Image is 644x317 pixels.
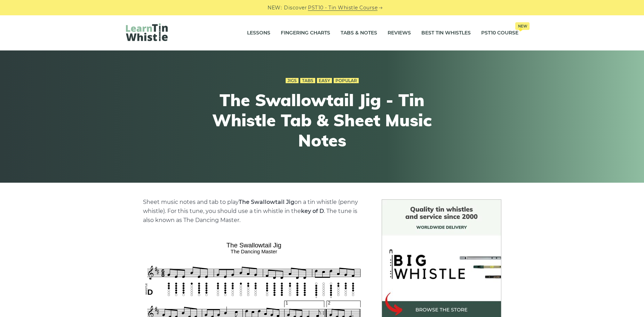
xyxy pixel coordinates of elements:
[341,24,377,42] a: Tabs & Notes
[286,78,299,84] a: Jigs
[421,24,471,42] a: Best Tin Whistles
[481,24,518,42] a: PST10 CourseNew
[143,198,365,225] p: Sheet music notes and tab to play on a tin whistle (penny whistle). For this tune, you should use...
[388,24,411,42] a: Reviews
[317,78,332,84] a: Easy
[301,208,324,214] strong: key of D
[126,23,168,41] img: LearnTinWhistle.com
[247,24,270,42] a: Lessons
[300,78,315,84] a: Tabs
[239,199,294,205] strong: The Swallowtail Jig
[515,22,530,30] span: New
[281,24,330,42] a: Fingering Charts
[334,78,359,84] a: Popular
[194,90,450,150] h1: The Swallowtail Jig - Tin Whistle Tab & Sheet Music Notes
